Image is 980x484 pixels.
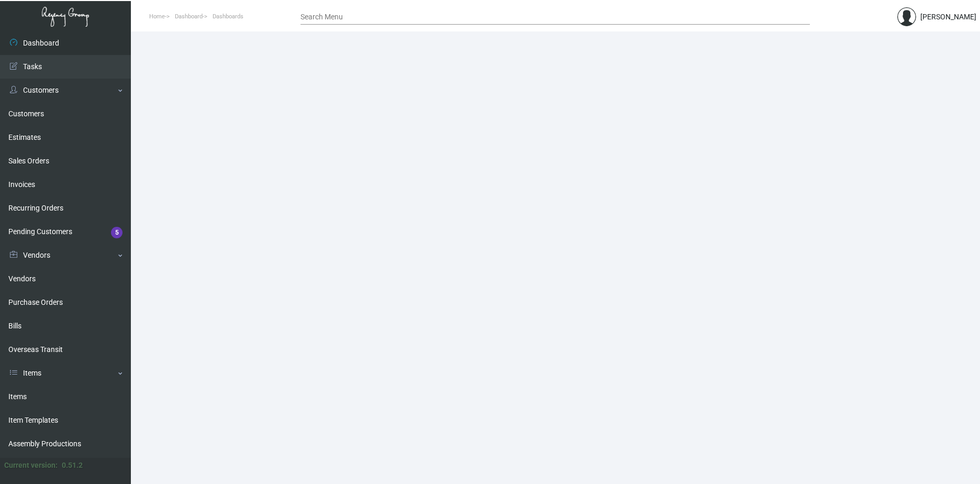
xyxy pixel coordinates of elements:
span: Dashboards [213,13,243,20]
span: Dashboard [175,13,203,20]
span: Home [149,13,165,20]
div: 0.51.2 [62,460,83,471]
img: admin@bootstrapmaster.com [897,7,916,26]
div: [PERSON_NAME] [920,12,976,23]
div: Current version: [4,460,58,471]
